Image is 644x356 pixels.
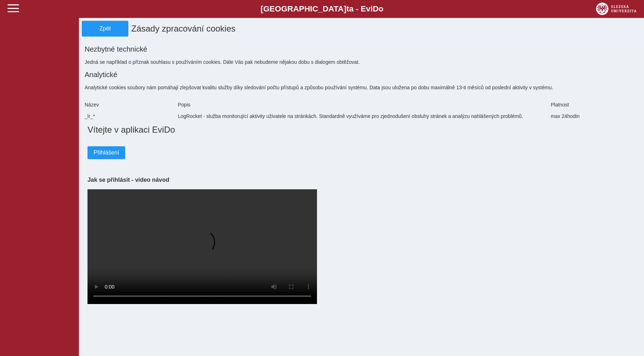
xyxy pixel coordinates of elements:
[85,45,638,53] h2: Nezbytné technické
[82,21,128,37] button: Zpět
[175,99,548,110] div: Popis
[346,4,349,13] span: t
[596,3,636,15] img: logo_web_su.png
[82,82,641,93] div: Analytické cookies soubory nám pomáhají zlepšovat kvalitu služby díky sledování počtu přístupů a ...
[548,110,641,122] div: max 24hodin
[85,71,638,79] h2: Analytické
[87,146,125,159] button: Přihlášení
[85,25,125,32] span: Zpět
[379,4,384,13] span: o
[373,4,378,13] span: D
[87,189,317,304] video: Your browser does not support the video tag.
[87,125,635,135] h1: Vítejte v aplikaci EviDo
[175,110,548,122] div: LogRocket - služba monitorující aktivity uživatele na stránkách. Standardně využíváme pro zjednod...
[548,99,641,110] div: Platnost
[94,149,119,156] span: Přihlášení
[22,4,622,14] b: [GEOGRAPHIC_DATA] a - Evi
[82,110,175,122] div: _lr_*
[128,21,595,37] h1: Zásady zpracování cookies
[87,176,635,183] h3: Jak se přihlásit - video návod
[82,99,175,110] div: Název
[82,56,641,68] div: Jedná se například o příznak souhlasu s používáním cookies. Dále Vás pak nebudeme nějakou dobu s ...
